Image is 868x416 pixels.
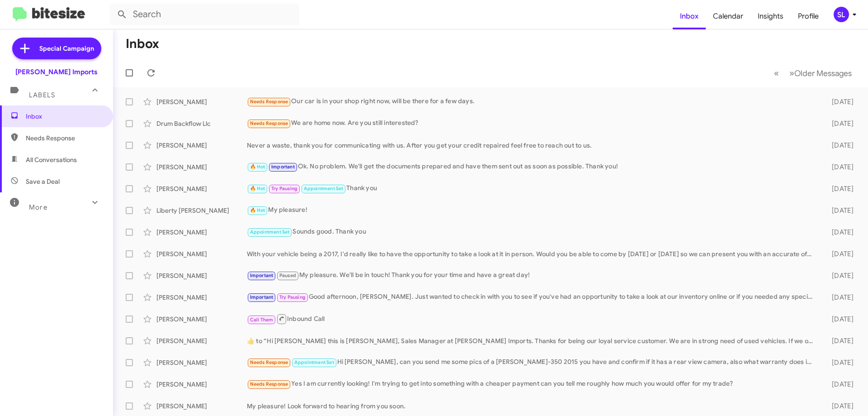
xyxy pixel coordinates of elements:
[817,249,861,258] div: [DATE]
[817,402,861,411] div: [DATE]
[769,64,784,82] button: Previous
[15,67,98,77] div: [PERSON_NAME] Imports
[817,380,861,389] div: [DATE]
[750,3,791,29] a: Insights
[156,119,247,128] div: Drum Backflow Llc
[794,68,852,78] span: Older Messages
[247,141,817,150] div: Never a waste, thank you for communicating with us. After you get your credit repaired feel free ...
[247,183,817,194] div: Thank you
[304,186,344,191] span: Appointment Set
[250,186,265,191] span: 🔥 Hot
[29,91,55,99] span: Labels
[156,315,247,324] div: [PERSON_NAME]
[250,229,290,235] span: Appointment Set
[29,203,47,211] span: More
[817,119,861,128] div: [DATE]
[26,177,60,186] span: Save a Deal
[673,3,706,29] a: Inbox
[294,359,334,365] span: Appointment Set
[279,294,306,300] span: Try Pausing
[156,293,247,302] div: [PERSON_NAME]
[817,336,861,345] div: [DATE]
[247,162,817,172] div: Ok. No problem. We'll get the documents prepared and have them sent out as soon as possible. Than...
[817,293,861,302] div: [DATE]
[250,207,265,213] span: 🔥 Hot
[817,163,861,172] div: [DATE]
[156,271,247,280] div: [PERSON_NAME]
[156,206,247,215] div: Liberty [PERSON_NAME]
[279,273,296,278] span: Paused
[247,249,817,258] div: With your vehicle being a 2017, I'd really like to have the opportunity to take a look at it in p...
[247,379,817,389] div: Yes I am currently looking! I'm trying to get into something with a cheaper payment can you tell ...
[156,184,247,193] div: [PERSON_NAME]
[817,97,861,106] div: [DATE]
[784,64,857,82] button: Next
[156,228,247,237] div: [PERSON_NAME]
[271,186,297,191] span: Try Pausing
[156,141,247,150] div: [PERSON_NAME]
[156,358,247,367] div: [PERSON_NAME]
[247,227,817,237] div: Sounds good. Thank you
[247,357,817,368] div: Hi [PERSON_NAME], can you send me some pics of a [PERSON_NAME]-350 2015 you have and confirm if i...
[817,228,861,237] div: [DATE]
[156,249,247,258] div: [PERSON_NAME]
[250,164,265,170] span: 🔥 Hot
[250,120,288,126] span: Needs Response
[109,4,299,25] input: Search
[156,97,247,106] div: [PERSON_NAME]
[156,163,247,172] div: [PERSON_NAME]
[826,7,858,22] button: SL
[817,206,861,215] div: [DATE]
[26,155,77,164] span: All Conversations
[247,292,817,302] div: Good afternoon, [PERSON_NAME]. Just wanted to check in with you to see if you've had an opportuni...
[250,359,288,365] span: Needs Response
[817,315,861,324] div: [DATE]
[271,164,295,170] span: Important
[774,67,779,79] span: «
[39,44,94,53] span: Special Campaign
[817,141,861,150] div: [DATE]
[156,336,247,345] div: [PERSON_NAME]
[12,38,101,59] a: Special Campaign
[769,64,857,82] nav: Page navigation example
[247,313,817,325] div: Inbound Call
[834,7,849,22] div: SL
[156,380,247,389] div: [PERSON_NAME]
[706,3,750,29] a: Calendar
[247,205,817,215] div: My pleasure!
[247,96,817,107] div: Our car is in your shop right now, will be there for a few days.
[156,402,247,411] div: [PERSON_NAME]
[126,37,159,51] h1: Inbox
[789,67,794,79] span: »
[817,184,861,193] div: [DATE]
[26,112,103,121] span: Inbox
[250,381,288,387] span: Needs Response
[250,294,274,300] span: Important
[250,317,274,323] span: Call Them
[250,273,274,278] span: Important
[247,118,817,129] div: We are home now. Are you still interested?
[26,134,103,143] span: Needs Response
[250,99,288,105] span: Needs Response
[247,402,817,411] div: My pleasure! Look forward to hearing from you soon.
[247,270,817,281] div: My pleasure. We'll be in touch! Thank you for your time and have a great day!
[817,358,861,367] div: [DATE]
[247,336,817,345] div: ​👍​ to “ Hi [PERSON_NAME] this is [PERSON_NAME], Sales Manager at [PERSON_NAME] Imports. Thanks f...
[791,3,826,29] a: Profile
[817,271,861,280] div: [DATE]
